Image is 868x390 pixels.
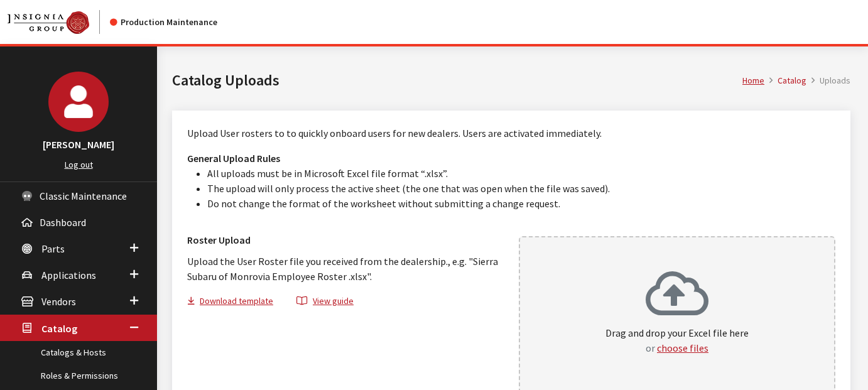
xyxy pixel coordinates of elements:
[806,74,850,87] li: Uploads
[8,11,89,34] img: Catalog Maintenance
[65,159,93,170] a: Log out
[41,322,77,335] span: Catalog
[187,232,504,247] h3: Roster Upload
[286,294,364,312] button: View guide
[13,137,144,152] h3: [PERSON_NAME]
[207,196,835,211] li: Do not change the format of the worksheet without submitting a change request.
[764,74,806,87] li: Catalog
[40,216,86,229] span: Dashboard
[742,75,764,86] a: Home
[41,269,96,281] span: Applications
[41,242,65,255] span: Parts
[605,325,749,355] p: Drag and drop your Excel file here
[207,181,835,196] li: The upload will only process the active sheet (the one that was open when the file was saved).
[41,296,76,308] span: Vendors
[187,151,835,166] h3: General Upload Rules
[172,69,742,92] h1: Catalog Uploads
[110,16,217,29] div: Production Maintenance
[48,72,109,132] img: Roger Schmidt
[40,190,127,202] span: Classic Maintenance
[187,254,504,284] p: Upload the User Roster file you received from the dealership., e.g. "Sierra Subaru of Monrovia Em...
[8,10,110,34] a: Insignia Group logo
[187,126,835,141] p: Upload User rosters to to quickly onboard users for new dealers. Users are activated immediately.
[187,294,284,312] button: Download template
[207,166,835,181] li: All uploads must be in Microsoft Excel file format “.xlsx”.
[646,342,655,354] span: or
[657,340,708,355] button: choose files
